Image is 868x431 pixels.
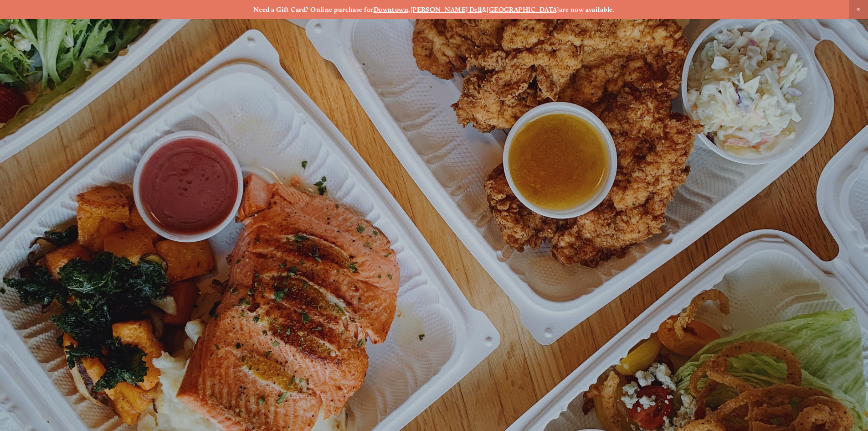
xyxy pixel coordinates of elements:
[487,5,559,14] a: [GEOGRAPHIC_DATA]
[408,5,410,14] strong: ,
[482,5,487,14] strong: &
[253,5,374,14] strong: Need a Gift Card? Online purchase for
[411,5,482,14] a: [PERSON_NAME] Dell
[374,5,409,14] a: Downtown
[559,5,615,14] strong: are now available.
